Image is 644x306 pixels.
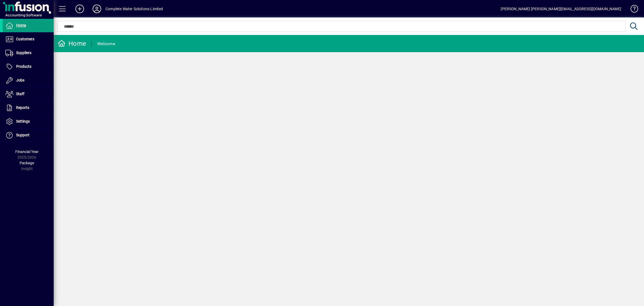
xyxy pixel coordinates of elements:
[16,23,26,27] span: Home
[3,129,54,142] a: Support
[627,1,637,19] a: Knowledge Base
[88,4,105,14] button: Profile
[15,150,39,154] span: Financial Year
[3,115,54,128] a: Settings
[71,4,88,14] button: Add
[16,92,24,96] span: Staff
[3,74,54,87] a: Jobs
[16,78,24,82] span: Jobs
[16,133,30,137] span: Support
[501,5,621,13] div: [PERSON_NAME] [PERSON_NAME][EMAIL_ADDRESS][DOMAIN_NAME]
[20,161,34,165] span: Package
[16,51,31,55] span: Suppliers
[3,101,54,115] a: Reports
[105,5,163,13] div: Complete Water Solutions Limited
[3,87,54,101] a: Staff
[3,60,54,73] a: Products
[58,39,86,48] div: Home
[16,37,34,41] span: Customers
[16,64,31,69] span: Products
[16,105,29,110] span: Reports
[97,40,115,48] div: Welcome
[16,119,30,123] span: Settings
[3,46,54,60] a: Suppliers
[3,33,54,46] a: Customers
